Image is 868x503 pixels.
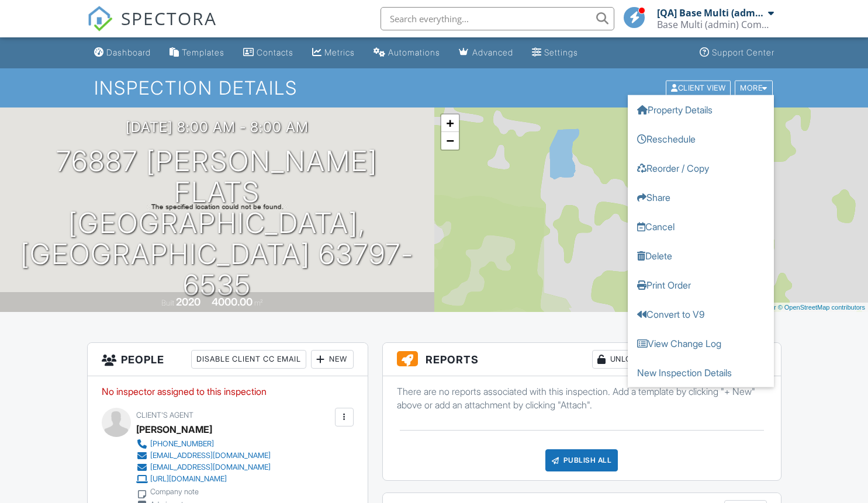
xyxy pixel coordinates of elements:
a: View Change Log [628,328,774,358]
a: Support Center [695,42,779,64]
a: Settings [527,42,583,64]
p: There are no reports associated with this inspection. Add a template by clicking "+ New" above or... [397,385,767,411]
div: Dashboard [106,47,151,57]
p: No inspector assigned to this inspection [102,385,354,398]
div: [EMAIL_ADDRESS][DOMAIN_NAME] [150,451,271,460]
div: Company note [150,487,199,497]
a: Automations (Basic) [369,42,445,64]
span: Built [161,299,174,307]
span: SPECTORA [121,6,217,30]
div: Unlocked [592,350,659,369]
h1: 76887 [PERSON_NAME] Flats [GEOGRAPHIC_DATA], [GEOGRAPHIC_DATA] 63797-6535 [19,146,416,300]
div: New [311,350,354,369]
a: Property Details [628,95,774,124]
a: Zoom out [441,132,459,150]
a: Share [628,182,774,211]
div: [QA] Base Multi (admin) [657,7,765,19]
input: Search everything... [381,7,614,30]
a: Zoom in [441,115,459,132]
a: Print Order [628,270,774,299]
a: Convert to V9 [628,299,774,328]
div: Settings [544,47,578,57]
div: [EMAIL_ADDRESS][DOMAIN_NAME] [150,463,271,472]
a: Reschedule [628,124,774,153]
div: Base Multi (admin) Company [657,19,774,30]
div: More [735,80,773,96]
h3: [DATE] 8:00 am - 8:00 am [126,119,309,135]
div: [PHONE_NUMBER] [150,439,214,449]
a: [PHONE_NUMBER] [136,438,271,450]
div: Contacts [257,47,293,57]
img: The Best Home Inspection Software - Spectora [87,6,113,32]
a: Contacts [238,42,298,64]
a: Reorder / Copy [628,153,774,182]
a: [PERSON_NAME] [136,421,212,438]
a: [URL][DOMAIN_NAME] [136,473,271,485]
div: Client View [666,80,731,96]
div: 4000.00 [212,296,253,308]
div: [URL][DOMAIN_NAME] [150,474,227,484]
div: Disable Client CC Email [191,350,306,369]
span: Client's Agent [136,411,193,419]
a: © OpenStreetMap contributors [778,304,865,311]
div: Automations [388,47,440,57]
a: Cancel [628,211,774,241]
div: Advanced [472,47,513,57]
div: | [721,303,868,313]
div: Support Center [712,47,774,57]
a: SPECTORA [87,16,217,40]
span: m² [254,299,263,307]
div: Publish All [545,449,618,471]
a: New Inspection Details [628,358,774,387]
div: Templates [182,47,224,57]
div: 2020 [176,296,200,308]
a: Dashboard [89,42,155,64]
a: Metrics [307,42,359,64]
a: [EMAIL_ADDRESS][DOMAIN_NAME] [136,462,271,473]
a: Client View [665,83,734,92]
a: Delete [628,241,774,270]
h1: Inspection Details [94,78,773,98]
a: Advanced [454,42,518,64]
a: [EMAIL_ADDRESS][DOMAIN_NAME] [136,450,271,462]
h3: People [88,343,368,376]
div: Metrics [324,47,355,57]
a: Templates [165,42,229,64]
h3: Reports [383,343,781,376]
